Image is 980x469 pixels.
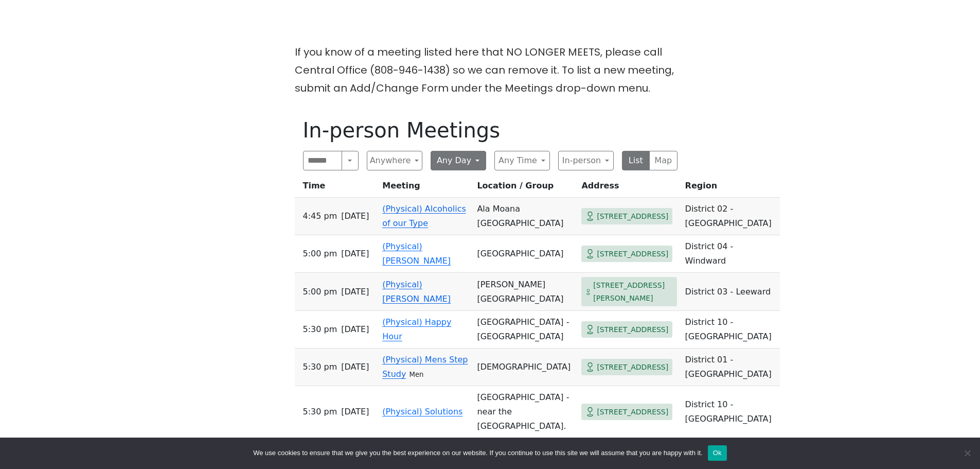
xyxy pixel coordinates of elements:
span: 5:00 PM [303,285,337,299]
td: District 03 - Leeward [681,273,780,311]
button: In-person [558,151,614,170]
td: District 10 - [GEOGRAPHIC_DATA] [681,311,780,349]
a: (Physical) Happy Hour [382,317,451,341]
p: If you know of a meeting listed here that NO LONGER MEETS, please call Central Office (808-946-14... [295,43,686,97]
span: 5:30 PM [303,360,337,374]
span: [DATE] [341,405,369,419]
th: Time [295,179,379,198]
td: District 10 - [GEOGRAPHIC_DATA] [681,386,780,438]
input: Search [303,151,343,170]
span: [STREET_ADDRESS] [597,210,668,223]
span: [DATE] [341,209,369,223]
a: (Physical) [PERSON_NAME] [382,241,451,266]
button: Any Day [431,151,486,170]
span: 5:00 PM [303,247,337,261]
a: (Physical) Alcoholics of our Type [382,204,466,228]
span: We use cookies to ensure that we give you the best experience on our website. If you continue to ... [253,448,702,458]
th: Meeting [378,179,473,198]
a: (Physical) Solutions [382,407,462,416]
button: Ok [708,445,727,461]
td: [GEOGRAPHIC_DATA] [473,235,577,273]
h1: In-person Meetings [303,118,678,143]
th: Region [681,179,780,198]
td: [GEOGRAPHIC_DATA] - near the [GEOGRAPHIC_DATA]. [473,386,577,438]
td: [DEMOGRAPHIC_DATA] [473,349,577,386]
span: [DATE] [341,322,369,337]
td: [PERSON_NAME][GEOGRAPHIC_DATA] [473,273,577,311]
button: Map [649,151,678,170]
td: Ala Moana [GEOGRAPHIC_DATA] [473,198,577,235]
td: District 02 - [GEOGRAPHIC_DATA] [681,198,780,235]
td: District 04 - Windward [681,235,780,273]
a: (Physical) [PERSON_NAME] [382,280,451,304]
span: [DATE] [341,360,369,374]
span: 4:45 PM [303,209,337,223]
td: [GEOGRAPHIC_DATA] - [GEOGRAPHIC_DATA] [473,311,577,349]
button: Search [342,151,358,170]
button: List [622,151,650,170]
span: [STREET_ADDRESS] [597,248,668,260]
button: Any Time [494,151,550,170]
span: [STREET_ADDRESS] [597,406,668,419]
th: Location / Group [473,179,577,198]
th: Address [577,179,681,198]
span: 5:30 PM [303,322,337,337]
span: No [962,448,972,458]
a: (Physical) Mens Step Study [382,355,468,379]
span: [STREET_ADDRESS] [597,323,668,336]
span: 5:30 PM [303,405,337,419]
span: [DATE] [341,247,369,261]
span: [DATE] [341,285,369,299]
span: [STREET_ADDRESS][PERSON_NAME] [593,279,672,304]
button: Anywhere [367,151,422,170]
td: District 01 - [GEOGRAPHIC_DATA] [681,349,780,386]
small: Men [409,371,423,378]
span: [STREET_ADDRESS] [597,361,668,374]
